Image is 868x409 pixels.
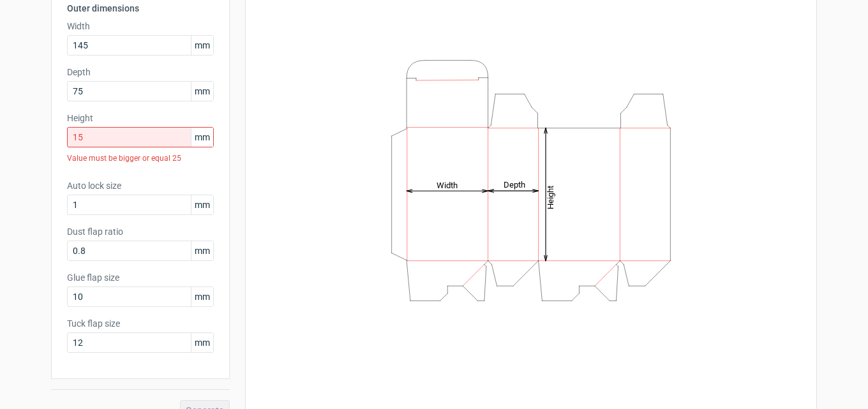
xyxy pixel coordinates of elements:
span: mm [191,36,213,55]
label: Height [67,112,214,124]
h3: Outer dimensions [67,2,214,15]
span: mm [191,287,213,306]
tspan: Height [546,185,555,209]
span: mm [191,333,213,352]
span: mm [191,128,213,147]
label: Glue flap size [67,271,214,284]
tspan: Depth [504,180,525,190]
span: mm [191,195,213,214]
div: Value must be bigger or equal 25 [67,147,214,169]
label: Tuck flap size [67,317,214,330]
span: mm [191,241,213,260]
label: Dust flap ratio [67,225,214,238]
label: Depth [67,66,214,78]
tspan: Width [437,180,458,190]
label: Width [67,20,214,33]
label: Auto lock size [67,179,214,192]
span: mm [191,82,213,101]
